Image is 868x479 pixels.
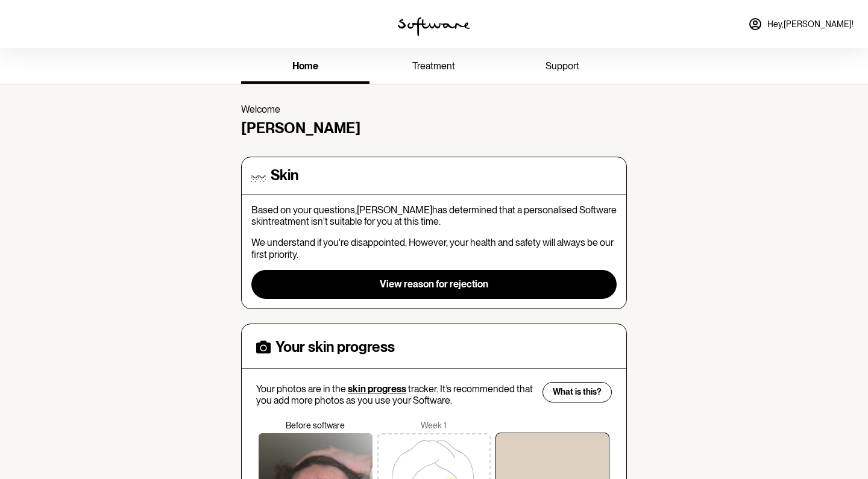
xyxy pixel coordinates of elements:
[498,51,627,84] a: support
[292,60,318,72] span: home
[251,270,617,299] button: View reason for rejection
[251,204,617,227] p: Based on your questions, [PERSON_NAME] has determined that a personalised Software skin treatment...
[380,278,488,290] span: View reason for rejection
[348,383,406,395] span: skin progress
[241,104,627,115] p: Welcome
[275,339,395,356] h4: Your skin progress
[241,51,370,84] a: home
[398,17,470,36] img: software logo
[546,60,579,72] span: support
[256,383,535,406] p: Your photos are in the tracker. It’s recommended that you add more photos as you use your Software.
[375,421,494,431] p: Week 1
[553,387,602,397] span: What is this?
[767,19,854,30] span: Hey, [PERSON_NAME] !
[412,60,455,72] span: treatment
[251,237,617,260] p: We understand if you're disappointed. However, your health and safety will always be our first pr...
[370,51,498,84] a: treatment
[271,167,298,184] h4: Skin
[542,382,612,402] button: What is this?
[241,120,627,137] h4: [PERSON_NAME]
[256,421,375,431] p: Before software
[741,10,861,39] a: Hey,[PERSON_NAME]!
